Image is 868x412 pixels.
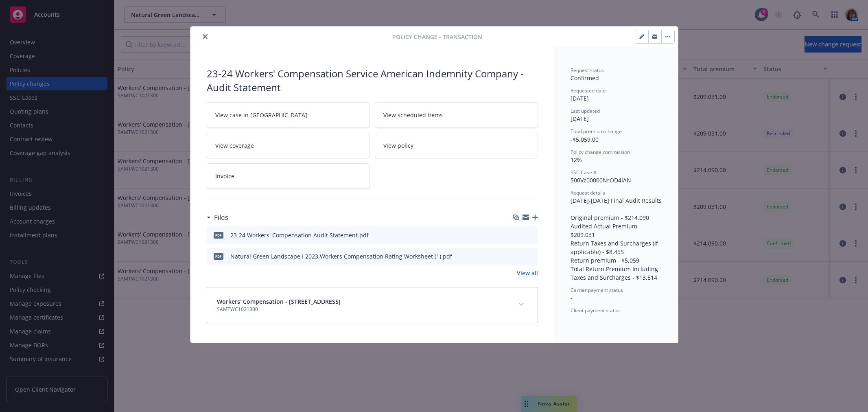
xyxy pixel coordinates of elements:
div: Workers' Compensation - [STREET_ADDRESS]SAMTWC1021300expand content [207,287,538,323]
div: 23-24 Workers' Compensation Audit Statement.pdf [230,231,369,239]
span: Confirmed [571,74,599,82]
span: Invoice [215,172,234,180]
button: close [200,32,210,42]
button: preview file [527,231,535,239]
span: Request details [571,189,605,196]
a: View policy [375,133,538,158]
a: View all [517,269,538,277]
button: download file [514,231,521,239]
span: [DATE] [571,115,589,123]
div: 23-24 Workers' Compensation Service American Indemnity Company - Audit Statement [207,67,538,94]
span: pdf [214,232,223,238]
span: [DATE]-[DATE] Final Audit Results Original premium - $214,090 Audited Actual Premium - $209,031 R... [571,197,662,281]
span: Workers' Compensation - [STREET_ADDRESS] [217,297,341,306]
a: View case in [GEOGRAPHIC_DATA] [207,102,370,128]
span: View scheduled items [383,111,443,119]
span: Policy change commission [571,149,630,156]
button: expand content [515,298,528,311]
span: pdf [214,253,223,259]
span: Requested date [571,87,606,94]
span: Carrier payment status [571,287,623,294]
a: Invoice [207,163,370,189]
span: View coverage [215,141,254,150]
a: View coverage [207,133,370,158]
span: - [571,314,573,322]
span: SSC Case # [571,169,597,176]
button: download file [514,252,521,261]
span: Policy change - Transaction [392,33,482,41]
span: Total premium change [571,128,622,135]
span: [DATE] [571,94,589,102]
span: SAMTWC1021300 [217,306,341,313]
a: View scheduled items [375,102,538,128]
div: Files [207,212,228,223]
button: preview file [527,252,535,261]
h3: Files [214,212,228,223]
span: View policy [383,141,413,150]
span: Last updated [571,107,600,114]
span: 12% [571,156,582,164]
div: Natural Green Landscape I 2023 Workers Compensation Rating Worksheet (1).pdf [230,252,452,261]
span: Request status [571,67,604,74]
span: - [571,294,573,302]
span: Client payment status [571,307,620,314]
span: View case in [GEOGRAPHIC_DATA] [215,111,307,119]
span: -$5,059.00 [571,136,599,143]
span: 500Vz00000NrOD4IAN [571,176,631,184]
